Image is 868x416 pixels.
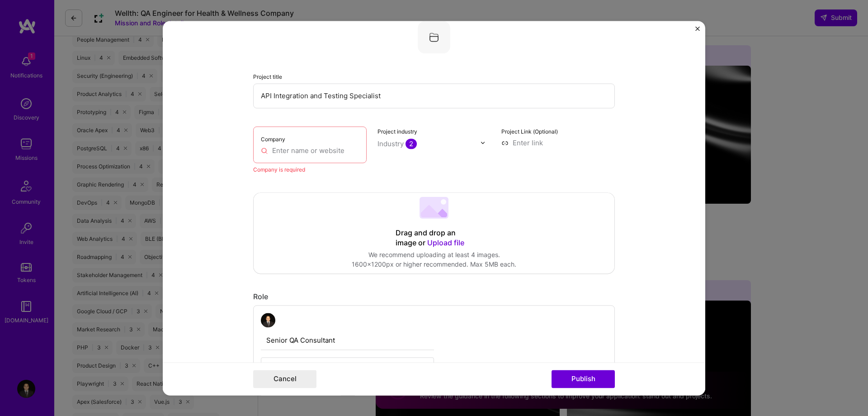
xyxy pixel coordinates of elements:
[406,139,417,149] span: 2
[427,238,464,247] span: Upload file
[261,331,434,350] input: Role Name
[253,292,615,301] div: Role
[253,73,282,80] label: Project title
[695,26,700,36] button: Close
[253,192,615,274] div: Drag and drop an image or Upload fileWe recommend uploading at least 4 images.1600x1200px or high...
[253,83,615,108] input: Enter the name of the project
[501,138,615,148] input: Enter link
[352,250,516,260] div: We recommend uploading at least 4 images.
[352,260,516,269] div: 1600x1200px or higher recommended. Max 5MB each.
[261,146,359,155] input: Enter name or website
[552,370,615,388] button: Publish
[253,370,316,388] button: Cancel
[501,128,558,135] label: Project Link (Optional)
[396,228,472,248] div: Drag and drop an image or
[480,140,486,145] img: drop icon
[266,362,312,371] div: Select role type
[377,128,417,135] label: Project industry
[253,165,367,174] div: Company is required
[418,21,450,53] img: Company logo
[261,136,285,143] label: Company
[377,139,417,148] div: Industry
